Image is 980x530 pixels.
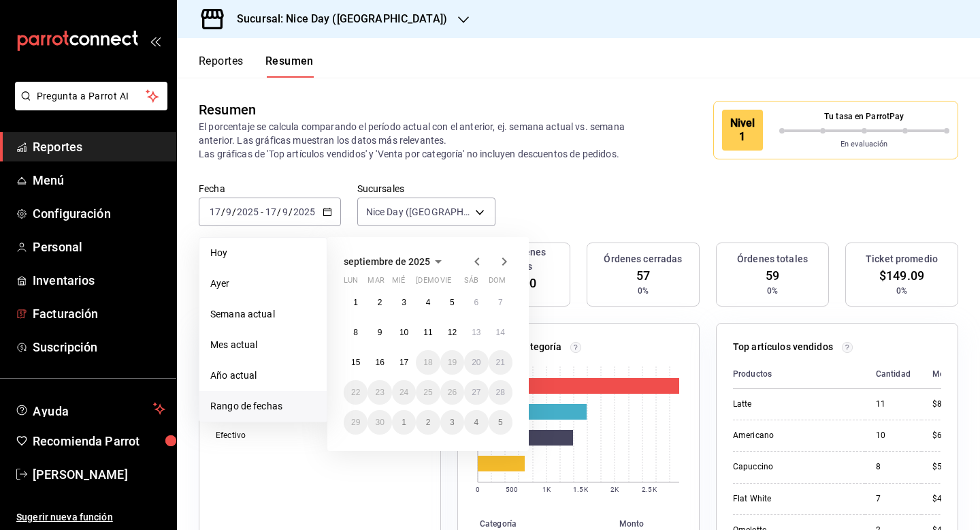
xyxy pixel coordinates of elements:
abbr: 21 de septiembre de 2025 [496,358,505,367]
abbr: 6 de septiembre de 2025 [474,298,478,307]
span: 0% [767,285,778,297]
button: 2 de octubre de 2025 [416,410,440,435]
abbr: lunes [344,276,358,290]
abbr: 16 de septiembre de 2025 [375,358,384,367]
span: Inventarios [33,271,165,290]
abbr: jueves [416,276,496,290]
button: 3 de octubre de 2025 [440,410,464,435]
button: 19 de septiembre de 2025 [440,350,464,375]
button: 1 de septiembre de 2025 [344,290,367,315]
div: $512.00 [932,461,964,473]
span: $149.09 [879,266,924,285]
span: Año actual [210,369,316,383]
button: 15 de septiembre de 2025 [344,350,367,375]
span: Mes actual [210,338,316,352]
abbr: sábado [464,276,478,290]
p: El porcentaje se calcula comparando el período actual con el anterior, ej. semana actual vs. sema... [199,120,642,161]
abbr: 23 de septiembre de 2025 [375,388,384,397]
button: 20 de septiembre de 2025 [464,350,488,375]
text: 1.5K [573,486,588,493]
button: 23 de septiembre de 2025 [367,380,391,405]
div: Efectivo [216,430,327,441]
a: Pregunta a Parrot AI [10,99,167,113]
button: Pregunta a Parrot AI [15,82,167,110]
button: 30 de septiembre de 2025 [367,410,391,435]
text: 0 [476,486,480,493]
abbr: 26 de septiembre de 2025 [448,388,457,397]
abbr: 5 de septiembre de 2025 [450,298,455,307]
div: Americano [733,430,854,441]
p: Top artículos vendidos [733,340,833,354]
span: Menú [33,171,165,189]
span: / [289,206,293,217]
div: 7 [876,493,911,505]
abbr: miércoles [392,276,405,290]
button: 1 de octubre de 2025 [392,410,416,435]
input: ---- [293,206,316,217]
button: Resumen [265,54,314,78]
abbr: 12 de septiembre de 2025 [448,328,457,337]
span: Facturación [33,305,165,323]
h3: Sucursal: Nice Day ([GEOGRAPHIC_DATA]) [226,11,447,27]
span: 57 [636,266,650,285]
abbr: 3 de septiembre de 2025 [402,298,406,307]
text: 2.5K [642,486,657,493]
button: 25 de septiembre de 2025 [416,380,440,405]
span: Sugerir nueva función [16,510,165,525]
button: 17 de septiembre de 2025 [392,350,416,375]
span: Reportes [33,138,165,156]
button: 16 de septiembre de 2025 [367,350,391,375]
span: Recomienda Parrot [33,432,165,450]
div: navigation tabs [199,54,314,78]
abbr: 3 de octubre de 2025 [450,418,455,427]
button: 4 de septiembre de 2025 [416,290,440,315]
span: / [232,206,236,217]
input: ---- [236,206,259,217]
text: 1K [542,486,551,493]
p: En evaluación [779,139,950,151]
div: 8 [876,461,911,473]
div: 10 [876,430,911,441]
abbr: 28 de septiembre de 2025 [496,388,505,397]
button: 12 de septiembre de 2025 [440,320,464,345]
button: 22 de septiembre de 2025 [344,380,367,405]
abbr: 15 de septiembre de 2025 [351,358,360,367]
h3: Órdenes totales [737,252,808,266]
div: $600.00 [932,430,964,441]
abbr: 17 de septiembre de 2025 [399,358,408,367]
span: Personal [33,238,165,256]
span: Ayer [210,277,316,291]
span: Nice Day ([GEOGRAPHIC_DATA]) [366,205,470,219]
div: $852.00 [932,399,964,410]
abbr: domingo [489,276,506,290]
div: Nivel 1 [722,110,763,151]
span: Ayuda [33,401,148,417]
button: 26 de septiembre de 2025 [440,380,464,405]
button: 4 de octubre de 2025 [464,410,488,435]
span: - [261,206,263,217]
button: 14 de septiembre de 2025 [489,320,512,345]
button: 29 de septiembre de 2025 [344,410,367,435]
button: 5 de septiembre de 2025 [440,290,464,315]
th: Monto [921,360,964,389]
button: 6 de septiembre de 2025 [464,290,488,315]
p: Tu tasa en ParrotPay [779,110,950,123]
button: 7 de septiembre de 2025 [489,290,512,315]
button: 11 de septiembre de 2025 [416,320,440,345]
abbr: 30 de septiembre de 2025 [375,418,384,427]
button: 9 de septiembre de 2025 [367,320,391,345]
abbr: 14 de septiembre de 2025 [496,328,505,337]
span: [PERSON_NAME] [33,465,165,484]
div: $468.00 [932,493,964,505]
button: septiembre de 2025 [344,253,446,270]
abbr: 13 de septiembre de 2025 [472,328,480,337]
input: -- [265,206,277,217]
span: Configuración [33,204,165,223]
span: Rango de fechas [210,399,316,414]
abbr: 1 de octubre de 2025 [402,418,406,427]
abbr: 25 de septiembre de 2025 [423,388,432,397]
abbr: 27 de septiembre de 2025 [472,388,480,397]
abbr: 4 de octubre de 2025 [474,418,478,427]
button: 27 de septiembre de 2025 [464,380,488,405]
button: 5 de octubre de 2025 [489,410,512,435]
